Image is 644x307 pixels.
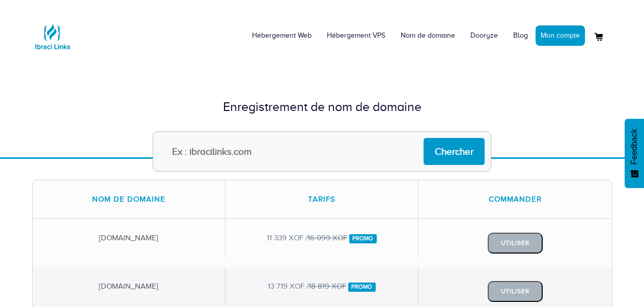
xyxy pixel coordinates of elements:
[307,234,347,242] del: 16 099 XOF
[309,282,346,290] del: 18 819 XOF
[418,180,611,218] div: Commander
[33,267,226,305] div: [DOMAIN_NAME]
[393,20,463,51] a: Nom de domaine
[506,20,536,51] a: Blog
[153,131,491,172] input: Ex : ibracilinks.com
[244,20,319,51] a: Hébergement Web
[630,129,639,164] span: Feedback
[32,8,73,57] a: Logo Ibraci Links
[536,25,585,46] a: Mon compte
[33,180,226,218] div: Nom de domaine
[463,20,506,51] a: Dooryze
[348,283,376,292] span: Promo
[226,180,418,218] div: Tarifs
[32,16,73,57] img: Logo Ibraci Links
[488,233,543,254] button: Utiliser
[319,20,393,51] a: Hébergement VPS
[32,98,612,116] div: Enregistrement de nom de domaine
[226,219,418,257] div: 11 339 XOF /
[349,234,377,243] span: Promo
[424,138,485,165] input: Chercher
[625,119,644,188] button: Feedback - Afficher l’enquête
[33,219,226,257] div: [DOMAIN_NAME]
[226,267,418,305] div: 13 719 XOF /
[488,281,543,302] button: Utiliser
